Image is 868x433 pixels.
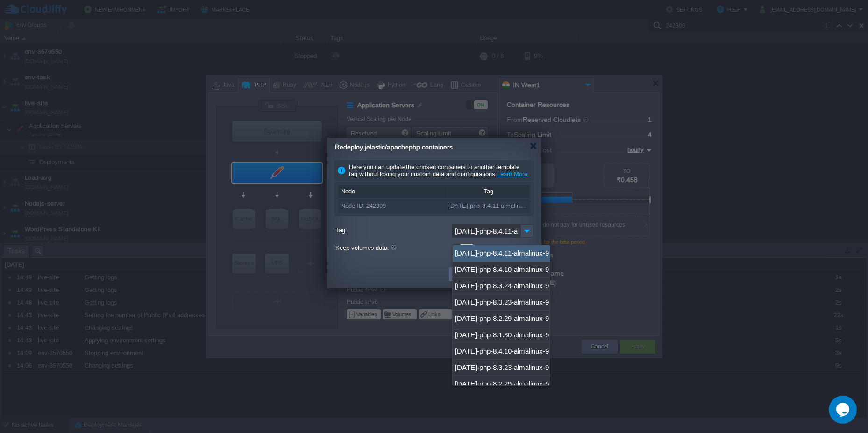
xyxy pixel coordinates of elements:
div: [DATE]-php-8.4.10-almalinux-9 [453,343,550,360]
a: Learn More [497,170,527,177]
div: Here you can update the chosen containers to another template tag without losing your custom data... [334,160,534,181]
div: [DATE]-php-8.3.23-almalinux-9 [453,360,550,376]
div: [DATE]-php-8.1.30-almalinux-9 [453,327,550,343]
div: Node ID: 242309 [339,200,446,212]
div: [DATE]-php-8.4.10-almalinux-9 [453,262,550,278]
div: [DATE]-php-8.4.11-almalinux-9 [453,245,550,262]
label: Keep volumes data: [335,242,450,254]
div: ON [460,244,474,253]
div: [DATE]-php-8.3.24-almalinux-9 [453,278,550,294]
label: Tag: [335,224,450,236]
div: Tag [446,185,530,198]
div: [DATE]-php-8.3.23-almalinux-9 [453,294,550,311]
span: Redeploy jelastic/apachephp containers [335,143,453,151]
iframe: chat widget [829,396,859,424]
div: Node [339,185,446,198]
div: [DATE]-php-8.2.29-almalinux-9 [453,311,550,327]
div: [DATE]-php-8.4.11-almalinux-9 [446,200,530,212]
div: [DATE]-php-8.2.29-almalinux-9 [453,376,550,392]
